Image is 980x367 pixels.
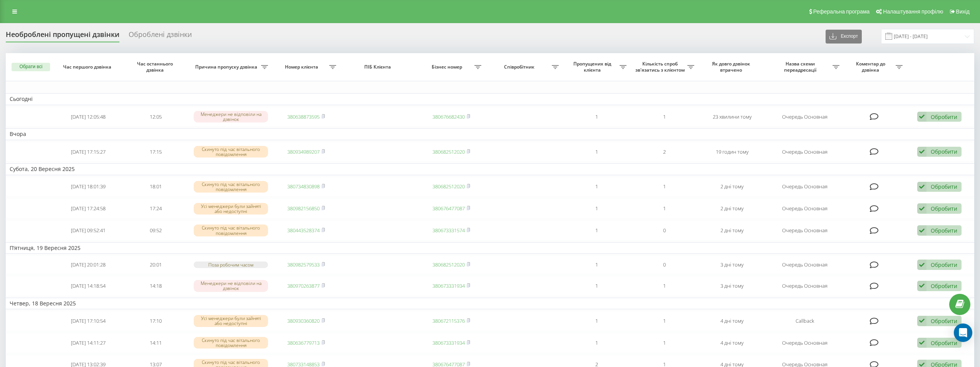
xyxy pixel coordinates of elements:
td: 17:10 [122,311,190,331]
td: 1 [563,198,630,219]
a: 380676682430 [432,113,465,120]
button: Експорт [826,30,862,44]
div: Скинуто під час вітального повідомлення [194,181,268,193]
td: 09:52 [122,220,190,241]
td: 1 [630,107,698,127]
td: 1 [563,276,630,296]
a: 380673331934 [432,339,465,346]
td: 17:24 [122,198,190,219]
td: 20:01 [122,255,190,274]
td: Очередь Основная [766,276,843,296]
td: [DATE] 14:11:27 [54,333,122,353]
td: [DATE] 12:05:48 [54,107,122,127]
a: 380638873595 [287,113,320,120]
div: Обробити [931,261,957,268]
td: Очередь Основная [766,107,843,127]
td: 17:15 [122,142,190,162]
td: [DATE] 17:15:27 [54,142,122,162]
div: Оброблені дзвінки [129,30,192,42]
div: Менеджери не відповіли на дзвінок [194,111,268,122]
td: 1 [563,107,630,127]
span: Кількість спроб зв'язатись з клієнтом [634,61,687,73]
td: 3 дні тому [698,276,766,296]
td: 1 [563,220,630,241]
span: Час першого дзвінка [61,64,115,70]
a: 380930360820 [287,317,320,324]
td: [DATE] 09:52:41 [54,220,122,241]
td: Четвер, 18 Вересня 2025 [6,298,974,309]
td: 2 дні тому [698,177,766,197]
div: Необроблені пропущені дзвінки [6,30,119,42]
td: [DATE] 18:01:39 [54,177,122,197]
a: 380682512020 [432,148,465,155]
a: 380672115376 [432,317,465,324]
td: 1 [630,276,698,296]
td: 2 [630,142,698,162]
div: Менеджери не відповіли на дзвінок [194,280,268,292]
a: 380982156850 [287,205,320,212]
td: П’ятниця, 19 Вересня 2025 [6,242,974,254]
span: Бізнес номер [421,64,474,70]
a: 380443528374 [287,227,320,234]
div: Усі менеджери були зайняті або недоступні [194,315,268,327]
td: 1 [563,311,630,331]
td: 1 [630,177,698,197]
td: 1 [630,311,698,331]
span: Як довго дзвінок втрачено [705,61,759,73]
a: 380682512020 [432,183,465,190]
span: ПІБ Клієнта [347,64,410,70]
td: Очередь Основная [766,198,843,219]
td: 1 [563,255,630,274]
div: Обробити [931,317,957,325]
td: 2 дні тому [698,198,766,219]
div: Поза робочим часом [194,261,268,268]
button: Обрати всі [12,63,50,71]
td: Субота, 20 Вересня 2025 [6,163,974,175]
span: Коментар до дзвінка [847,61,895,73]
div: Обробити [931,148,957,155]
span: Пропущених від клієнта [566,61,620,73]
span: Причина пропуску дзвінка [194,64,261,70]
a: 380673331574 [432,227,465,234]
a: 380676477087 [432,205,465,212]
td: Очередь Основная [766,255,843,274]
td: Сьогодні [6,93,974,105]
td: 2 дні тому [698,220,766,241]
a: 380970263877 [287,282,320,289]
td: 1 [630,333,698,353]
span: Час останнього дзвінка [129,61,183,73]
td: Очередь Основная [766,220,843,241]
td: [DATE] 14:18:54 [54,276,122,296]
div: Обробити [931,339,957,347]
td: 19 годин тому [698,142,766,162]
div: Обробити [931,113,957,121]
div: Обробити [931,183,957,190]
td: 1 [563,333,630,353]
td: 4 дні тому [698,311,766,331]
td: 3 дні тому [698,255,766,274]
td: 1 [630,198,698,219]
a: 380734830898 [287,183,320,190]
a: 380636779713 [287,339,320,346]
td: Очередь Основная [766,142,843,162]
td: 12:05 [122,107,190,127]
td: 14:18 [122,276,190,296]
div: Обробити [931,205,957,212]
div: Обробити [931,227,957,234]
td: [DATE] 20:01:28 [54,255,122,274]
div: Скинуто під час вітального повідомлення [194,337,268,349]
div: Open Intercom Messenger [954,323,972,342]
td: 14:11 [122,333,190,353]
a: 380982579533 [287,261,320,268]
a: 380673331934 [432,282,465,289]
div: Обробити [931,282,957,290]
td: Вчора [6,128,974,140]
a: 380934989207 [287,148,320,155]
span: Назва схеми переадресації [770,61,833,73]
td: 0 [630,220,698,241]
td: 0 [630,255,698,274]
td: 1 [563,142,630,162]
a: 380682512020 [432,261,465,268]
td: [DATE] 17:10:54 [54,311,122,331]
td: 4 дні тому [698,333,766,353]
